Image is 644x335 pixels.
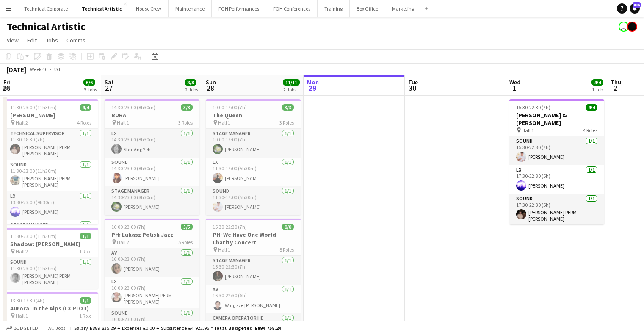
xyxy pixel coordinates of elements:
[74,325,281,331] div: Salary £889 835.29 + Expenses £0.00 + Subsistence £4 922.95 =
[218,119,230,126] span: Hall 1
[3,240,98,248] h3: Shadow: [PERSON_NAME]
[206,78,216,86] span: Sun
[16,313,28,319] span: Hall 1
[10,297,44,304] span: 13:30-17:30 (4h)
[206,285,301,313] app-card-role: AV1/116:30-22:30 (6h)Wing sze [PERSON_NAME]
[111,224,146,230] span: 16:00-23:00 (7h)
[63,35,89,46] a: Comms
[103,83,114,93] span: 27
[3,99,98,224] app-job-card: 11:30-23:00 (11h30m)4/4[PERSON_NAME] Hall 24 RolesTechnical Supervisor1/111:30-18:30 (7h)[PERSON_...
[77,119,91,126] span: 4 Roles
[206,99,301,215] app-job-card: 10:00-17:00 (7h)3/3The Queen Hall 13 RolesStage Manager1/110:00-17:00 (7h)[PERSON_NAME]LX1/111:30...
[318,0,350,17] button: Training
[350,0,385,17] button: Box Office
[509,99,604,224] app-job-card: 15:30-22:30 (7h)4/4[PERSON_NAME] & [PERSON_NAME] Hall 14 RolesSound1/115:30-22:30 (7h)[PERSON_NAM...
[205,83,216,93] span: 28
[105,231,199,238] h3: PH: Lukasz Polish Jazz
[16,119,28,126] span: Hall 2
[7,20,85,33] h1: Technical Artistic
[509,78,520,86] span: Wed
[10,104,57,111] span: 11:30-23:00 (11h30m)
[509,194,604,225] app-card-role: Sound1/117:30-22:30 (5h)[PERSON_NAME] PERM [PERSON_NAME]
[105,129,199,158] app-card-role: LX1/114:30-23:00 (8h30m)Shu-Ang Yeh
[7,36,19,44] span: View
[213,104,247,111] span: 10:00-17:00 (7h)
[307,78,319,86] span: Mon
[206,256,301,285] app-card-role: Stage Manager1/115:30-22:30 (7h)[PERSON_NAME]
[630,3,640,14] a: 436
[2,83,10,93] span: 26
[7,65,26,74] div: [DATE]
[4,324,39,333] button: Budgeted
[212,0,266,17] button: FOH Performances
[185,79,196,86] span: 8/8
[583,127,597,133] span: 4 Roles
[213,325,281,331] span: Total Budgeted £894 758.24
[178,119,193,126] span: 3 Roles
[213,224,247,230] span: 15:30-22:30 (7h)
[509,136,604,165] app-card-role: Sound1/115:30-22:30 (7h)[PERSON_NAME]
[42,35,61,46] a: Jobs
[45,36,58,44] span: Jobs
[627,22,637,32] app-user-avatar: Gabrielle Barr
[282,104,294,111] span: 3/3
[16,248,28,255] span: Hall 2
[47,325,67,331] span: All jobs
[206,111,301,119] h3: The Queen
[181,224,193,230] span: 5/5
[84,86,97,93] div: 3 Jobs
[509,165,604,194] app-card-role: LX1/117:30-22:30 (5h)[PERSON_NAME]
[509,111,604,127] h3: [PERSON_NAME] & [PERSON_NAME]
[129,0,169,17] button: House Crew
[266,0,318,17] button: FOH Conferences
[28,66,49,72] span: Week 40
[591,79,603,86] span: 4/4
[111,104,155,111] span: 14:30-23:00 (8h30m)
[80,233,91,239] span: 1/1
[66,36,86,44] span: Comms
[17,0,75,17] button: Technical Corporate
[206,186,301,215] app-card-role: Sound1/111:30-17:00 (5h30m)[PERSON_NAME]
[178,239,193,245] span: 5 Roles
[79,313,91,319] span: 1 Role
[53,66,61,72] div: BST
[75,0,129,17] button: Technical Artistic
[14,325,38,331] span: Budgeted
[80,104,91,111] span: 4/4
[206,129,301,158] app-card-role: Stage Manager1/110:00-17:00 (7h)[PERSON_NAME]
[283,86,299,93] div: 2 Jobs
[508,83,520,93] span: 1
[3,111,98,119] h3: [PERSON_NAME]
[282,224,294,230] span: 8/8
[105,99,199,215] app-job-card: 14:30-23:00 (8h30m)3/3RURA Hall 13 RolesLX1/114:30-23:00 (8h30m)Shu-Ang YehSound1/114:30-23:00 (8...
[586,104,597,111] span: 4/4
[105,78,114,86] span: Sat
[181,104,193,111] span: 3/3
[206,231,301,246] h3: PH: We Have One World Charity Concert
[306,83,319,93] span: 29
[3,35,22,46] a: View
[10,233,57,239] span: 11:30-23:00 (11h30m)
[3,129,98,160] app-card-role: Technical Supervisor1/111:30-18:30 (7h)[PERSON_NAME] PERM [PERSON_NAME]
[279,246,294,253] span: 8 Roles
[3,78,10,86] span: Fri
[3,228,98,289] app-job-card: 11:30-23:00 (11h30m)1/1Shadow: [PERSON_NAME] Hall 21 RoleSound1/111:30-23:00 (11h30m)[PERSON_NAME...
[3,305,98,312] h3: Aurora: In the Alps (LX PLOT)
[407,83,418,93] span: 30
[3,191,98,220] app-card-role: LX1/113:30-23:00 (9h30m)[PERSON_NAME]
[279,119,294,126] span: 3 Roles
[522,127,534,133] span: Hall 1
[83,79,95,86] span: 6/6
[385,0,421,17] button: Marketing
[619,22,629,32] app-user-avatar: Liveforce Admin
[117,119,129,126] span: Hall 1
[408,78,418,86] span: Tue
[80,297,91,304] span: 1/1
[609,83,621,93] span: 2
[516,104,550,111] span: 15:30-22:30 (7h)
[218,246,230,253] span: Hall 1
